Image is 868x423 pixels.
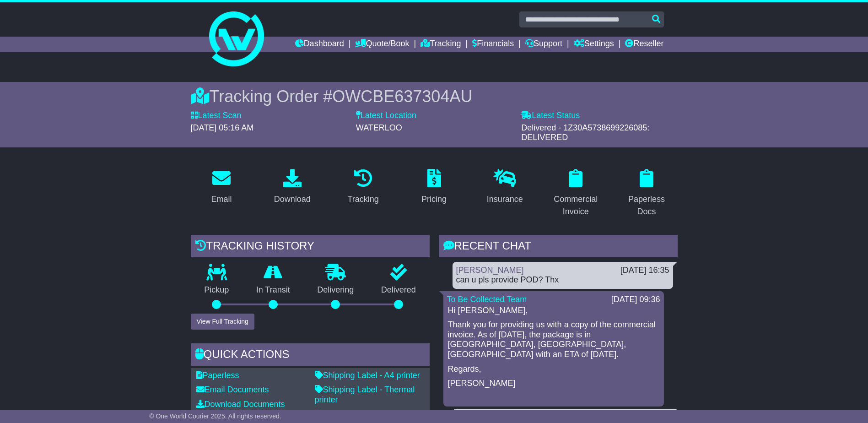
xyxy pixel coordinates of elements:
[268,166,317,209] a: Download
[347,193,378,206] div: Tracking
[149,412,281,420] span: © One World Courier 2025. All rights reserved.
[574,37,614,52] a: Settings
[625,37,663,52] a: Reseller
[315,385,415,404] a: Shipping Label - Thermal printer
[356,123,402,132] span: WATERLOO
[211,193,232,206] div: Email
[196,371,239,380] a: Paperless
[456,266,524,275] a: [PERSON_NAME]
[545,166,607,221] a: Commercial Invoice
[616,166,678,221] a: Paperless Docs
[448,379,659,389] p: [PERSON_NAME]
[456,275,669,285] div: can u pls provide POD? Thx
[448,306,659,316] p: Hi [PERSON_NAME],
[332,87,472,106] span: OWCBE637304AU
[551,193,601,218] div: Commercial Invoice
[611,295,660,305] div: [DATE] 09:36
[421,37,461,52] a: Tracking
[356,111,416,121] label: Latest Location
[439,235,678,260] div: RECENT CHAT
[205,166,237,209] a: Email
[274,193,311,206] div: Download
[191,343,430,368] div: Quick Actions
[191,111,242,121] label: Latest Scan
[191,87,678,106] div: Tracking Order #
[315,371,420,380] a: Shipping Label - A4 printer
[191,314,254,330] button: View Full Tracking
[341,166,384,209] a: Tracking
[191,285,243,295] p: Pickup
[295,37,344,52] a: Dashboard
[421,193,447,206] div: Pricing
[367,285,430,295] p: Delivered
[448,320,659,359] p: Thank you for providing us with a copy of the commercial invoice. As of [DATE], the package is in...
[304,285,368,295] p: Delivering
[191,123,254,132] span: [DATE] 05:16 AM
[622,193,672,218] div: Paperless Docs
[448,364,659,374] p: Regards,
[355,37,409,52] a: Quote/Book
[525,37,562,52] a: Support
[487,193,523,206] div: Insurance
[472,37,514,52] a: Financials
[196,400,285,409] a: Download Documents
[191,235,430,260] div: Tracking history
[196,385,269,394] a: Email Documents
[481,166,529,209] a: Insurance
[620,266,669,276] div: [DATE] 16:35
[315,410,404,419] a: Original Address Label
[521,111,580,121] label: Latest Status
[447,295,527,304] a: To Be Collected Team
[243,285,304,295] p: In Transit
[415,166,453,209] a: Pricing
[521,123,649,142] span: Delivered - 1Z30A5738699226085: DELIVERED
